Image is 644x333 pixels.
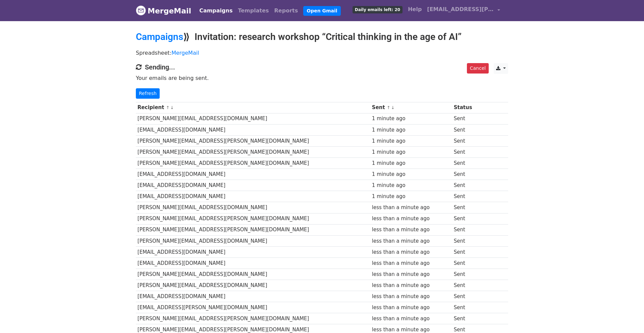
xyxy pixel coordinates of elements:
div: 1 minute ago [372,159,450,167]
td: [EMAIL_ADDRESS][DOMAIN_NAME] [136,246,370,257]
h2: ⟫ Invitation: research workshop “Critical thinking in the age of AI” [136,31,508,43]
div: less than a minute ago [372,315,450,323]
td: [PERSON_NAME][EMAIL_ADDRESS][PERSON_NAME][DOMAIN_NAME] [136,224,370,235]
p: Spreadsheet: [136,49,508,56]
td: [EMAIL_ADDRESS][DOMAIN_NAME] [136,257,370,269]
td: Sent [452,191,481,202]
td: [PERSON_NAME][EMAIL_ADDRESS][DOMAIN_NAME] [136,202,370,213]
a: ↑ [387,105,390,110]
span: Daily emails left: 20 [353,6,402,13]
th: Status [452,102,481,113]
td: Sent [452,280,481,291]
td: [PERSON_NAME][EMAIL_ADDRESS][PERSON_NAME][DOMAIN_NAME] [136,313,370,324]
td: Sent [452,146,481,157]
td: [EMAIL_ADDRESS][DOMAIN_NAME] [136,124,370,135]
td: Sent [452,158,481,169]
td: Sent [452,291,481,302]
td: Sent [452,235,481,246]
h4: Sending... [136,63,508,71]
td: [PERSON_NAME][EMAIL_ADDRESS][DOMAIN_NAME] [136,235,370,246]
div: 1 minute ago [372,137,450,145]
td: Sent [452,124,481,135]
td: [EMAIL_ADDRESS][PERSON_NAME][DOMAIN_NAME] [136,302,370,313]
div: less than a minute ago [372,226,450,234]
td: Sent [452,202,481,213]
td: [EMAIL_ADDRESS][DOMAIN_NAME] [136,169,370,180]
a: Cancel [467,63,489,74]
div: less than a minute ago [372,248,450,256]
div: less than a minute ago [372,304,450,312]
td: Sent [452,313,481,324]
div: less than a minute ago [372,204,450,211]
a: MergeMail [136,4,191,18]
td: Sent [452,169,481,180]
a: MergeMail [171,50,199,56]
div: less than a minute ago [372,293,450,300]
a: Templates [235,4,271,17]
td: [PERSON_NAME][EMAIL_ADDRESS][PERSON_NAME][DOMAIN_NAME] [136,158,370,169]
td: Sent [452,246,481,257]
td: [PERSON_NAME][EMAIL_ADDRESS][DOMAIN_NAME] [136,113,370,124]
a: ↑ [166,105,170,110]
td: Sent [452,269,481,280]
a: ↓ [170,105,174,110]
div: 1 minute ago [372,171,450,178]
td: Sent [452,113,481,124]
td: [PERSON_NAME][EMAIL_ADDRESS][PERSON_NAME][DOMAIN_NAME] [136,135,370,146]
a: Refresh [136,88,160,99]
td: [PERSON_NAME][EMAIL_ADDRESS][DOMAIN_NAME] [136,280,370,291]
td: [EMAIL_ADDRESS][DOMAIN_NAME] [136,180,370,191]
a: Reports [272,4,301,17]
a: Campaigns [197,4,235,17]
a: [EMAIL_ADDRESS][PERSON_NAME][DOMAIN_NAME] [424,3,503,18]
div: 1 minute ago [372,182,450,189]
img: MergeMail logo [136,5,146,15]
td: [PERSON_NAME][EMAIL_ADDRESS][PERSON_NAME][DOMAIN_NAME] [136,213,370,224]
div: less than a minute ago [372,282,450,289]
div: less than a minute ago [372,271,450,278]
th: Sent [370,102,452,113]
div: 1 minute ago [372,115,450,123]
td: Sent [452,180,481,191]
td: Sent [452,213,481,224]
a: Open Gmail [303,6,340,16]
div: less than a minute ago [372,259,450,267]
a: Campaigns [136,31,183,42]
a: Help [405,3,424,16]
div: less than a minute ago [372,215,450,223]
th: Recipient [136,102,370,113]
div: less than a minute ago [372,237,450,245]
div: 1 minute ago [372,193,450,200]
span: [EMAIL_ADDRESS][PERSON_NAME][DOMAIN_NAME] [427,5,494,13]
td: Sent [452,224,481,235]
td: Sent [452,302,481,313]
td: [PERSON_NAME][EMAIL_ADDRESS][PERSON_NAME][DOMAIN_NAME] [136,146,370,157]
a: Daily emails left: 20 [350,3,405,16]
p: Your emails are being sent. [136,75,508,82]
div: 1 minute ago [372,148,450,156]
td: [EMAIL_ADDRESS][DOMAIN_NAME] [136,191,370,202]
td: Sent [452,135,481,146]
td: [EMAIL_ADDRESS][DOMAIN_NAME] [136,291,370,302]
td: Sent [452,257,481,269]
td: [PERSON_NAME][EMAIL_ADDRESS][DOMAIN_NAME] [136,269,370,280]
div: 1 minute ago [372,126,450,134]
a: ↓ [391,105,395,110]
